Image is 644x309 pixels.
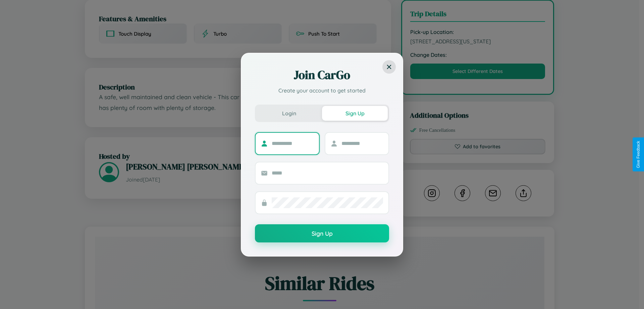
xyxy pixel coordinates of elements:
[255,86,389,94] p: Create your account to get started
[256,106,322,121] button: Login
[636,141,641,168] div: Give Feedback
[255,224,389,242] button: Sign Up
[322,106,388,121] button: Sign Up
[255,67,389,83] h2: Join CarGo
